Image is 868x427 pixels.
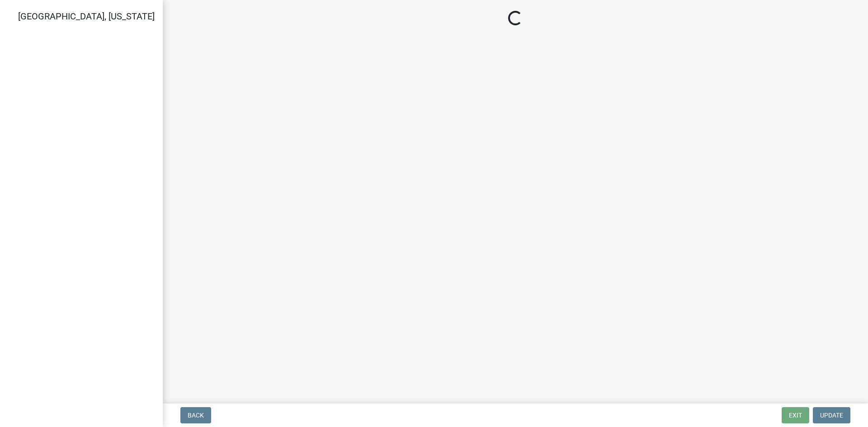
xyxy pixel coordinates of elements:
[188,412,204,419] span: Back
[782,407,809,423] button: Exit
[18,11,155,22] span: [GEOGRAPHIC_DATA], [US_STATE]
[180,407,211,423] button: Back
[813,407,850,423] button: Update
[820,412,843,419] span: Update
